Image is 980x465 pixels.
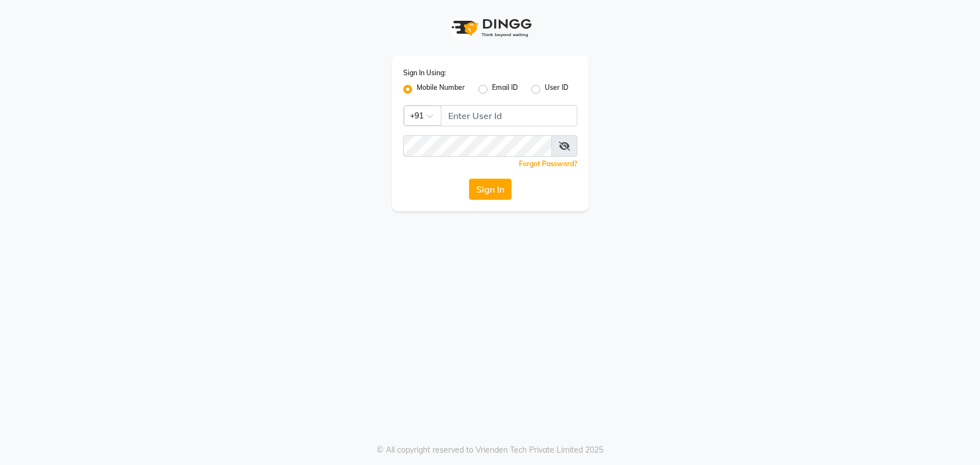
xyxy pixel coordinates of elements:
[441,105,577,126] input: Username
[445,11,535,44] img: logo1.svg
[403,68,446,78] label: Sign In Using:
[519,159,577,168] a: Forgot Password?
[417,83,465,96] label: Mobile Number
[469,179,512,200] button: Sign In
[545,83,568,96] label: User ID
[403,135,552,157] input: Username
[492,83,518,96] label: Email ID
